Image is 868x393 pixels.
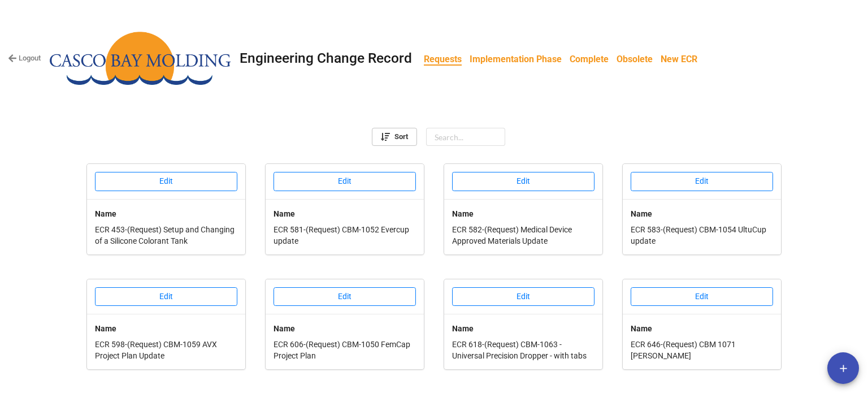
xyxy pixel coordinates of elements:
button: Edit [631,287,773,306]
p: ECR 582-(Request) Medical Device Approved Materials Update [452,224,594,247]
p: ECR 606-(Request) CBM-1050 FemCap Project Plan [274,339,416,361]
p: ECR 583-(Request) CBM-1054 UltuCup update [631,224,773,247]
p: ECR 646-(Request) CBM 1071 [PERSON_NAME] [631,339,773,361]
b: Implementation Phase [470,54,562,64]
b: Obsolete [617,54,653,64]
p: ECR 581-(Request) CBM-1052 Evercup update [274,224,416,247]
button: Edit [274,287,416,306]
a: Obsolete [613,48,657,70]
b: Requests [424,54,462,66]
p: ECR 618-(Request) CBM-1063 - Universal Precision Dropper - with tabs [452,339,594,361]
b: Name [95,324,116,333]
b: Name [452,324,474,333]
p: ECR 453-(Request) Setup and Changing of a Silicone Colorant Tank [95,224,237,247]
b: Name [631,324,652,333]
button: Edit [452,172,594,191]
a: Requests [420,48,466,70]
a: Sort [372,128,417,146]
b: Name [631,209,652,218]
a: Complete [566,48,613,70]
button: add [827,352,859,384]
img: user-attachments%2Flegacy%2Fextension-attachments%2FltfiPdBR88%2FCasco%20Bay%20Molding%20Logo.png [50,32,231,85]
a: Logout [8,53,41,64]
input: Search... [426,128,505,146]
p: ECR 598-(Request) CBM-1059 AVX Project Plan Update [95,339,237,361]
b: Complete [570,54,609,64]
b: Name [274,209,295,218]
button: Edit [95,172,237,191]
b: Name [274,324,295,333]
a: New ECR [657,48,701,70]
a: Implementation Phase [466,48,566,70]
button: Edit [631,172,773,191]
b: Name [452,209,474,218]
button: Edit [452,287,594,306]
div: Engineering Change Record [240,51,412,66]
button: Edit [274,172,416,191]
button: Edit [95,287,237,306]
b: New ECR [661,54,697,64]
b: Name [95,209,116,218]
